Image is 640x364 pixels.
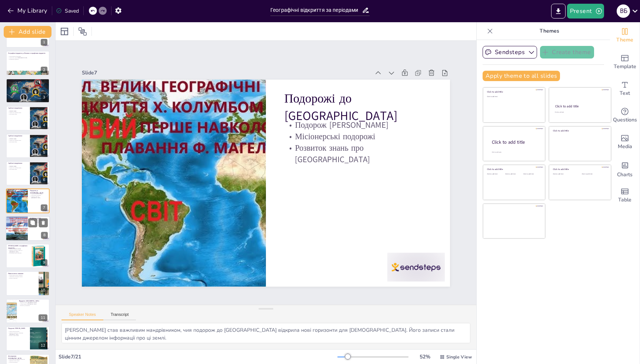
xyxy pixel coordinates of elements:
[41,259,47,266] div: 9
[8,331,28,333] p: Навколосвітня подорож
[6,79,50,103] div: 3
[30,217,48,219] p: [PERSON_NAME]
[270,5,362,16] input: Insert title
[8,80,47,82] p: Норманські відкриття
[103,312,136,320] button: Transcript
[93,51,380,88] div: Slide 7
[30,221,48,222] p: Враження та записи
[8,245,28,249] p: [PERSON_NAME] географічних відкриттів
[59,26,70,37] div: Layout
[610,182,640,209] div: Add a table
[610,49,640,76] div: Add ready made slides
[8,273,37,275] p: Навколосвітнє плавання
[582,173,605,175] div: Click to add text
[6,244,50,268] div: 9
[41,232,48,238] div: 8
[6,188,50,213] div: 7
[19,303,47,305] p: Обплив навколо [GEOGRAPHIC_DATA]
[19,305,47,306] p: Вплив на дослідження
[41,67,47,73] div: 2
[30,219,48,221] p: Подорож до [GEOGRAPHIC_DATA]
[8,335,28,337] p: Вплив на картографію
[6,161,50,186] div: 6
[8,162,28,164] p: Арабські мандрівники
[8,107,28,109] p: Арабські мандрівники
[610,22,640,49] div: Change the overall theme
[28,218,37,227] button: Duplicate Slide
[483,71,560,81] button: Apply theme to all slides
[6,5,50,17] button: My Library
[61,323,470,343] textarea: [PERSON_NAME] став важливим мандрівником, чия подорож до [GEOGRAPHIC_DATA] відкрила нові горизонт...
[553,173,576,175] div: Click to add text
[492,139,539,145] div: Click to add title
[505,173,522,175] div: Click to add text
[483,46,537,59] button: Sendsteps
[8,355,28,359] p: Дослідження [GEOGRAPHIC_DATA]
[41,149,47,156] div: 5
[8,140,28,141] p: Згадки про українські землі
[8,167,28,168] p: Згадки про українські землі
[289,121,436,148] p: Подорож [PERSON_NAME]
[39,218,48,227] button: Delete Slide
[8,168,28,170] p: Культурний обмін
[610,156,640,182] div: Add charts and graphs
[41,177,47,183] div: 6
[610,76,640,102] div: Add text boxes
[30,196,47,198] p: Розвиток знань про [GEOGRAPHIC_DATA]
[487,96,540,98] div: Click to add text
[446,354,472,360] span: Single View
[617,4,630,18] div: В Б
[41,204,47,211] div: 7
[61,312,103,320] button: Speaker Notes
[41,39,47,46] div: 1
[8,361,28,363] p: Ресурси континенту
[8,253,28,254] p: Колонізація нових територій
[8,358,28,360] p: Картографування західних територій
[616,36,633,44] span: Theme
[8,56,47,57] p: Перші відкриття фінікійців
[287,133,435,160] p: Місіонерські подорожі
[8,277,37,278] p: Вплив на навігацію
[30,195,47,196] p: Місіонерські подорожі
[8,84,47,86] p: Розширення картографії
[8,360,28,361] p: Відкриття нових земель
[416,353,434,360] div: 52 %
[617,4,630,19] button: В Б
[4,26,51,38] button: Add slide
[41,94,47,101] div: 3
[492,151,539,153] div: Click to add body
[6,51,50,75] div: 2
[8,58,47,60] p: Норманські відкриття
[618,143,632,151] span: Media
[8,250,28,252] p: Відкриття морського шляху до [GEOGRAPHIC_DATA]
[285,144,434,183] p: Розвиток знань про [GEOGRAPHIC_DATA]
[6,216,50,241] div: 8
[487,173,504,175] div: Click to add text
[613,116,637,124] span: Questions
[8,248,28,250] p: Подорожі [PERSON_NAME]
[6,106,50,130] div: 4
[551,4,566,19] button: Export to PowerPoint
[8,274,37,276] p: Перше навколосвітнє плавання
[6,271,50,295] div: 10
[56,7,79,14] div: Saved
[620,89,630,97] span: Text
[553,129,606,132] div: Click to add title
[540,46,594,59] button: Create theme
[496,22,603,40] p: Themes
[555,111,604,113] div: Click to add text
[8,57,47,59] p: Знайомство давніх [DEMOGRAPHIC_DATA]
[39,287,47,294] div: 10
[8,111,28,112] p: [PERSON_NAME]
[78,27,87,36] span: Position
[614,63,636,71] span: Template
[487,90,540,93] div: Click to add title
[8,276,37,277] p: Завершення експедиції Елькано
[567,4,604,19] button: Present
[8,327,28,330] p: Подорожі [PERSON_NAME]
[6,299,50,323] div: 11
[8,81,47,83] p: Циркумєвропейський шлях
[59,353,337,360] div: Slide 7 / 21
[8,141,28,143] p: Культурний обмін
[617,171,633,179] span: Charts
